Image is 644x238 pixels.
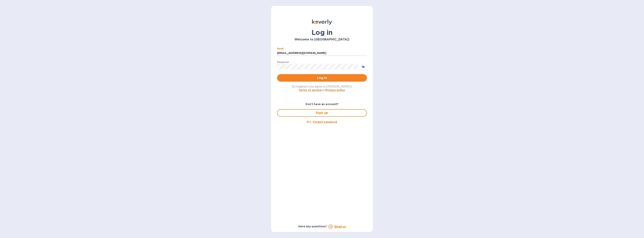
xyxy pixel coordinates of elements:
b: Have any questions? [298,225,327,228]
input: Enter email address [277,50,367,56]
h3: Welcome to [GEOGRAPHIC_DATA]! [277,38,367,41]
a: Email us [334,225,346,228]
button: Sign up [277,109,367,117]
label: Password [277,61,288,63]
span: Sign up [280,111,364,115]
img: Koverly [312,19,332,25]
span: Log in [280,76,364,80]
u: Forgot password [313,120,337,123]
button: Log in [277,74,367,82]
a: Terms of service [299,89,321,92]
label: Email [277,48,284,50]
button: toggle password visibility [359,63,367,70]
span: By logging in you agree to [PERSON_NAME]'s and . [292,85,352,92]
a: Privacy policy [326,89,345,92]
b: Don't have an account? [306,103,339,106]
h1: Log in [277,28,367,36]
